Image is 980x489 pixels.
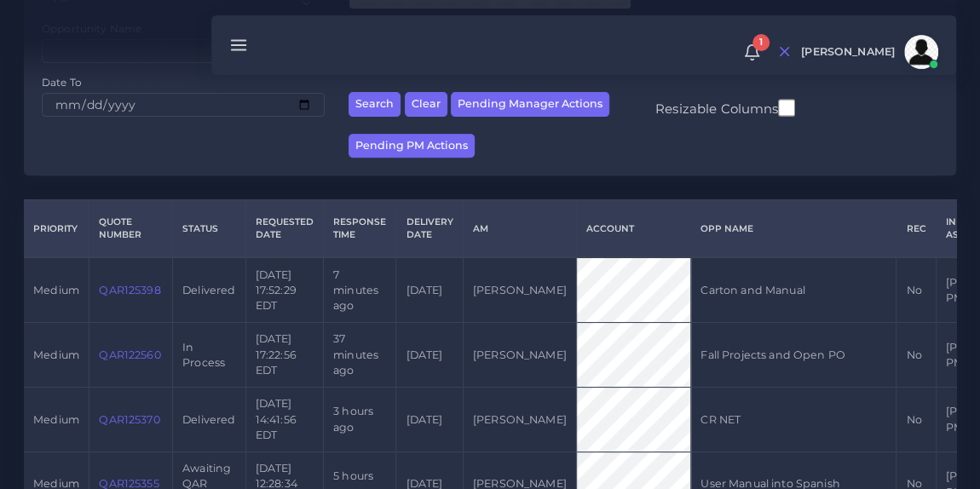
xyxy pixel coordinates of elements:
[655,97,795,118] label: Resizable Columns
[896,323,936,388] td: No
[896,257,936,322] td: No
[323,257,395,322] td: 7 minutes ago
[737,43,767,61] a: 1
[349,134,475,158] button: Pending PM Actions
[323,200,395,258] th: Response Time
[801,47,895,58] span: [PERSON_NAME]
[245,257,323,322] td: [DATE] 17:52:29 EDT
[245,388,323,452] td: [DATE] 14:41:56 EDT
[576,200,690,258] th: Account
[904,35,938,69] img: avatar
[33,284,79,296] span: medium
[99,413,159,426] a: QAR125370
[691,388,896,452] td: CR NET
[396,388,463,452] td: [DATE]
[896,388,936,452] td: No
[172,323,245,388] td: In Process
[691,323,896,388] td: Fall Projects and Open PO
[99,348,160,361] a: QAR122560
[89,200,173,258] th: Quote Number
[405,92,447,117] button: Clear
[896,200,936,258] th: REC
[172,388,245,452] td: Delivered
[172,200,245,258] th: Status
[463,323,576,388] td: [PERSON_NAME]
[691,200,896,258] th: Opp Name
[323,388,395,452] td: 3 hours ago
[396,257,463,322] td: [DATE]
[463,200,576,258] th: AM
[463,388,576,452] td: [PERSON_NAME]
[33,348,79,361] span: medium
[349,92,401,117] button: Search
[99,284,160,296] a: QAR125398
[691,257,896,322] td: Carton and Manual
[24,200,89,258] th: Priority
[752,34,770,51] span: 1
[396,200,463,258] th: Delivery Date
[33,413,79,426] span: medium
[245,200,323,258] th: Requested Date
[451,92,609,117] button: Pending Manager Actions
[793,35,944,69] a: [PERSON_NAME]avatar
[463,257,576,322] td: [PERSON_NAME]
[323,323,395,388] td: 37 minutes ago
[172,257,245,322] td: Delivered
[245,323,323,388] td: [DATE] 17:22:56 EDT
[396,323,463,388] td: [DATE]
[778,97,795,118] input: Resizable Columns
